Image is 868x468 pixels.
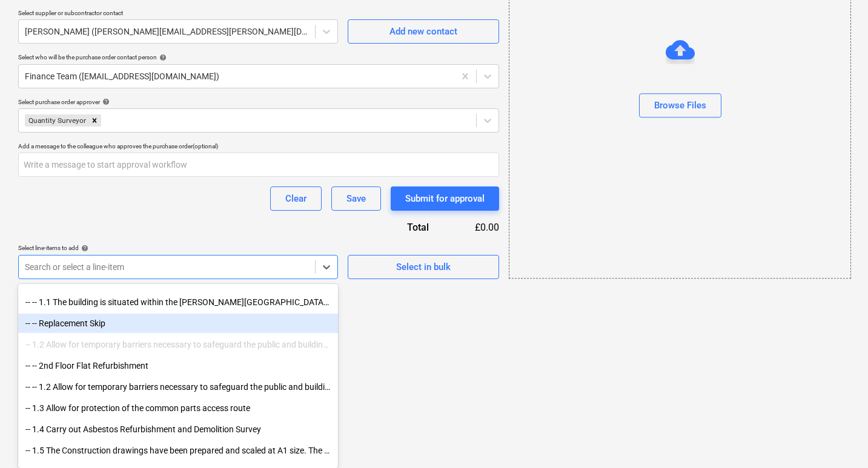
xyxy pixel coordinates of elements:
[18,292,338,312] div: -- -- 1.1 The building is situated within the [PERSON_NAME][GEOGRAPHIC_DATA] complex and access i...
[389,24,457,39] div: Add new contact
[342,220,448,234] div: Total
[270,186,322,211] button: Clear
[448,220,499,234] div: £0.00
[807,410,868,468] iframe: Chat Widget
[18,314,338,333] div: -- -- Replacement Skip
[157,54,167,61] span: help
[391,186,499,211] button: Submit for approval
[18,153,499,177] input: Write a message to start approval workflow
[18,398,338,418] div: -- 1.3 Allow for protection of the common parts access route
[396,259,451,275] div: Select in bulk
[18,9,338,19] p: Select supplier or subcontractor contact
[18,98,499,106] div: Select purchase order approver
[405,191,485,206] div: Submit for approval
[18,142,499,150] div: Add a message to the colleague who approves the purchase order (optional)
[25,114,88,127] div: Quantity Surveyor
[18,292,338,312] div: -- -- 1.1 The building is situated within the Gray’s Inn complex and access is restricted. Vehicu...
[18,335,338,354] div: -- 1.2 Allow for temporary barriers necessary to safeguard the public and building occupiers for ...
[79,245,88,252] span: help
[18,377,338,397] div: -- -- 1.2 Allow for temporary barriers necessary to safeguard the public and building occupiers f...
[100,98,110,105] span: help
[18,53,499,61] div: Select who will be the purchase order contact person
[285,191,306,206] div: Clear
[348,19,499,44] button: Add new contact
[88,114,101,127] div: Remove Quantity Surveyor
[654,97,706,113] div: Browse Files
[18,441,338,460] div: -- 1.5 The Construction drawings have been prepared and scaled at A1 size. The contractor is to p...
[18,356,338,375] div: -- -- 2nd Floor Flat Refurbishment
[639,93,721,117] button: Browse Files
[18,244,338,252] div: Select line-items to add
[18,271,338,291] div: -- -- 12 Yard skip
[18,420,338,439] div: -- 1.4 Carry out Asbestos Refurbishment and Demolition Survey
[348,255,499,279] button: Select in bulk
[346,191,366,206] div: Save
[331,186,381,211] button: Save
